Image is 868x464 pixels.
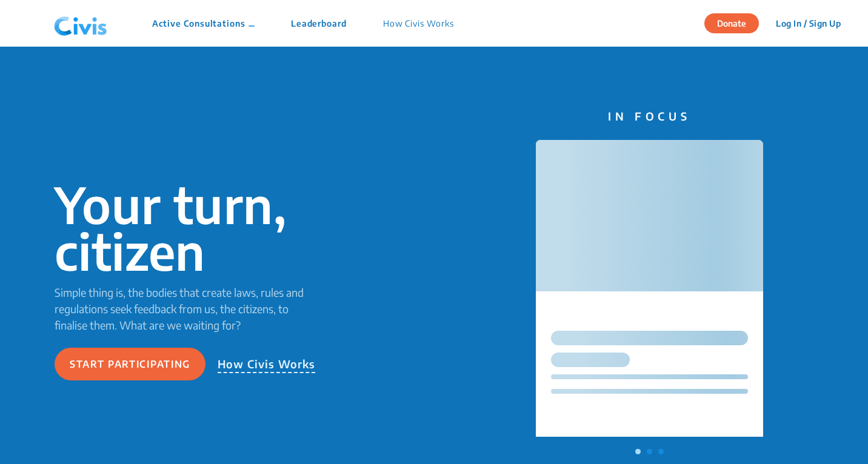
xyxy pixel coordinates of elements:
[383,17,454,30] p: How Civis Works
[49,5,112,42] img: navlogo.png
[218,356,316,373] p: How Civis Works
[536,108,764,124] p: IN FOCUS
[55,348,205,380] button: Start participating
[704,13,759,33] button: Donate
[291,17,347,30] p: Leaderboard
[704,16,768,28] a: Donate
[152,17,255,30] p: Active Consultations
[768,14,849,33] button: Log In / Sign Up
[55,181,320,274] p: Your turn, citizen
[55,284,320,333] p: Simple thing is, the bodies that create laws, rules and regulations seek feedback from us, the ci...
